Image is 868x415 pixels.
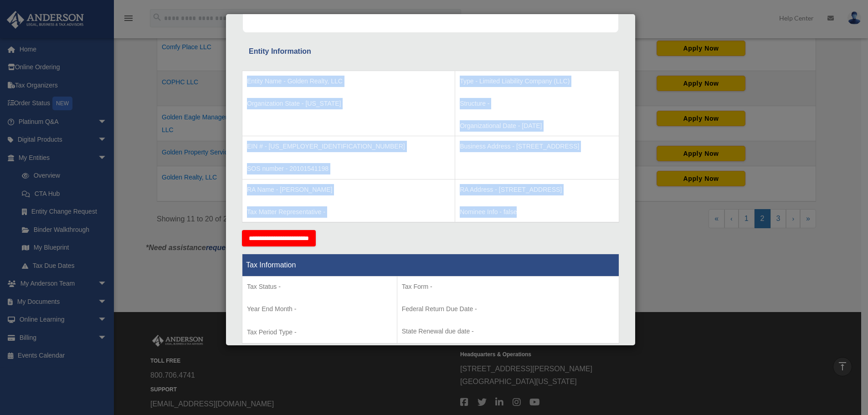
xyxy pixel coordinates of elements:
[402,281,614,292] p: Tax Form -
[247,281,392,292] p: Tax Status -
[249,45,612,58] div: Entity Information
[460,76,614,87] p: Type - Limited Liability Company (LLC)
[402,326,614,337] p: State Renewal due date -
[247,98,450,109] p: Organization State - [US_STATE]
[460,184,614,195] p: RA Address - [STREET_ADDRESS]
[247,206,450,218] p: Tax Matter Representative -
[242,277,397,344] td: Tax Period Type -
[247,163,450,174] p: SOS number - 20101541198
[247,303,392,315] p: Year End Month -
[460,120,614,132] p: Organizational Date - [DATE]
[247,76,450,87] p: Entity Name - Golden Realty, LLC
[247,141,450,152] p: EIN # - [US_EMPLOYER_IDENTIFICATION_NUMBER]
[247,184,450,195] p: RA Name - [PERSON_NAME]
[402,303,614,315] p: Federal Return Due Date -
[460,206,614,218] p: Nominee Info - false
[242,254,619,277] th: Tax Information
[460,98,614,109] p: Structure -
[460,141,614,152] p: Business Address - [STREET_ADDRESS]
